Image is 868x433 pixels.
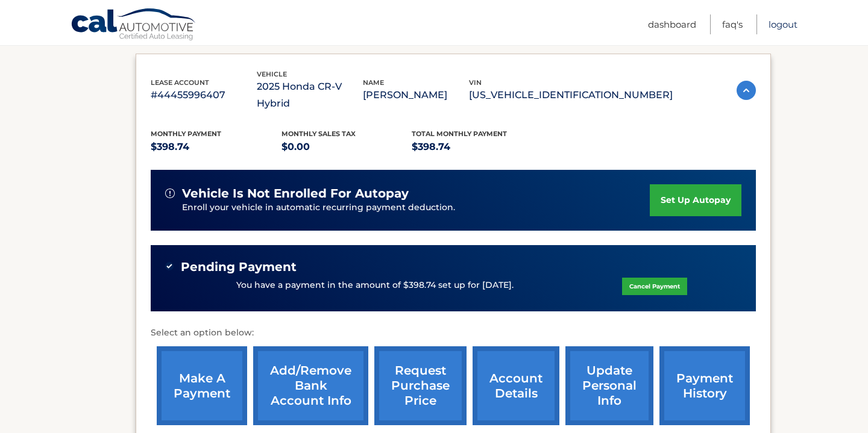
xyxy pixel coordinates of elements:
span: Total Monthly Payment [412,129,507,138]
span: Monthly sales Tax [281,129,356,138]
p: [US_VEHICLE_IDENTIFICATION_NUMBER] [469,87,673,104]
a: make a payment [157,346,247,425]
p: $398.74 [151,139,281,155]
a: Logout [769,14,797,34]
img: alert-white.svg [165,188,175,198]
p: [PERSON_NAME] [363,87,469,104]
img: accordion-active.svg [737,81,756,100]
span: Pending Payment [181,260,297,275]
a: payment history [659,346,750,425]
a: set up autopay [650,184,741,216]
span: name [363,78,384,87]
span: vin [469,78,482,87]
a: update personal info [565,346,653,425]
span: vehicle is not enrolled for autopay [182,186,409,201]
p: You have a payment in the amount of $398.74 set up for [DATE]. [236,279,514,292]
p: Select an option below: [151,326,756,340]
p: #44455996407 [151,87,257,104]
span: vehicle [257,70,287,78]
p: Enroll your vehicle in automatic recurring payment deduction. [182,201,650,214]
a: request purchase price [374,346,467,425]
img: check-green.svg [165,262,174,270]
a: account details [473,346,559,425]
span: lease account [151,78,209,87]
p: $398.74 [412,139,542,155]
a: Add/Remove bank account info [253,346,368,425]
p: $0.00 [281,139,412,155]
a: Cancel Payment [622,278,687,295]
a: Cal Automotive [71,8,197,43]
span: Monthly Payment [151,129,221,138]
a: Dashboard [648,14,696,34]
a: FAQ's [722,14,743,34]
p: 2025 Honda CR-V Hybrid [257,78,363,112]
